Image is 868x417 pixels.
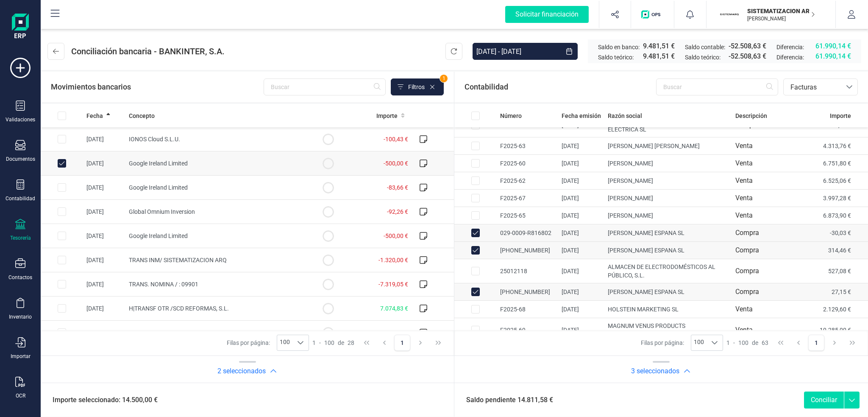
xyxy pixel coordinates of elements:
span: Importe seleccionado: 14.500,00 € [42,395,158,405]
div: Row Selected ce8d1290-2c5d-4667-8570-a82d343b83a4 [58,304,66,313]
td: F2025-69 [497,318,558,342]
img: Logo Finanedi [12,14,29,41]
td: [PHONE_NUMBER] [497,242,558,259]
input: Buscar [656,78,778,95]
div: Row Selected 3efad480-f3b7-4750-978e-b2932e1fb36f [58,232,66,240]
div: Row Unselected b406550d-17e5-4a6d-97d8-86a4042dcc20 [471,246,480,255]
button: Last Page [430,335,446,351]
span: -3.721,13 € [378,329,408,336]
span: 63 [762,339,768,347]
td: F2025-65 [497,207,558,224]
td: 6.873,90 € [815,207,868,224]
td: Compra [732,242,815,259]
span: 61.990,14 € [815,51,851,62]
div: Row Selected 47748771-147d-4bd6-a573-ce13a59c6f3f [471,211,480,220]
span: Saldo en banco: [598,43,640,51]
div: Row Unselected e704fd60-ffd2-4f48-88b2-4fe00c4e838d [58,159,66,168]
div: Inventario [9,313,32,320]
td: [DATE] [83,248,125,272]
span: TGSS. COTIZACION 001 RE [129,329,200,336]
td: [DATE] [83,224,125,248]
button: Solicitar financiación [495,1,599,28]
td: [PERSON_NAME] ESPANA SL [604,224,732,242]
span: Saldo contable: [685,43,725,51]
td: F2025-68 [497,301,558,318]
div: Row Unselected c81373c4-a718-483d-8740-a7e88b3367d9 [471,229,480,237]
td: F2025-60 [497,155,558,172]
td: 27,15 € [815,283,868,301]
div: Row Selected 1601d2ee-b89d-4532-9b54-5652188b1c50 [471,142,480,150]
button: Choose Date [561,43,578,60]
td: [DATE] [83,200,125,224]
td: [PERSON_NAME] [604,190,732,207]
span: -500,00 € [384,232,408,239]
span: -52.508,63 € [729,41,766,51]
div: Row Selected d491c9f6-4122-4a85-a8fb-1e4c3a2743d9 [471,305,480,313]
span: -1.320,00 € [378,257,408,263]
td: [PERSON_NAME] [604,207,732,224]
span: 100 [738,339,748,347]
span: Importe [830,112,851,120]
span: Global Omnium Inversion [129,208,195,215]
span: Diferencia: [776,43,804,51]
button: Last Page [844,335,860,351]
td: [PHONE_NUMBER] [497,283,558,301]
td: Venta [732,155,815,172]
button: Conciliar [804,392,844,409]
td: Venta [732,172,815,190]
button: SISISTEMATIZACION ARQUITECTONICA EN REFORMAS SL[PERSON_NAME] [717,1,825,28]
div: Row Selected 507223e6-f9c8-49f9-8414-083334f29472 [58,328,66,337]
div: Contabilidad [6,195,35,202]
span: Google Ireland Limited [129,232,188,239]
span: Movimientos bancarios [51,81,131,93]
span: Fecha [86,112,103,120]
span: Conciliación bancaria - BANKINTER, S.A. [71,45,225,57]
span: 100 [277,335,292,350]
div: Filas por página: [641,335,723,351]
td: [DATE] [558,137,604,155]
div: Row Selected eb3642df-0535-4b0b-82ca-cc6f9a45ae1a [58,135,66,143]
td: [PERSON_NAME] [604,155,732,172]
span: 1 [726,339,730,347]
span: -52.508,63 € [729,51,766,62]
span: Filtros [408,83,425,91]
button: Page 1 [394,335,410,351]
td: MAGNUM VENUS PRODUCTS [GEOGRAPHIC_DATA] [604,318,732,342]
span: 1 [440,75,448,82]
div: Row Selected a235ea3f-de3a-41a7-a50f-851d8133033e [58,183,66,192]
td: [DATE] [83,272,125,297]
td: 527,08 € [815,259,868,283]
img: SI [720,5,739,24]
td: F2025-63 [497,137,558,155]
span: -7.319,05 € [378,281,408,288]
div: Row Selected 705e0fec-44c3-4d5d-8a0a-d40d451160e9 [471,194,480,202]
td: 3.997,28 € [815,190,868,207]
td: Compra [732,259,815,283]
span: Saldo pendiente 14.811,58 € [456,395,553,405]
td: 6.525,06 € [815,172,868,190]
span: Diferencia: [776,53,804,62]
td: Venta [732,301,815,318]
button: Filtros [391,78,444,95]
td: [DATE] [558,318,604,342]
h2: 2 seleccionados [217,366,266,376]
span: 28 [348,339,354,347]
span: Google Ireland Limited [129,184,188,191]
div: Row Selected 3aabc3b6-323b-4d2b-9735-b1424106758c [58,207,66,216]
span: Fecha emisión [562,112,601,120]
td: 2.129,60 € [815,301,868,318]
td: 029-0009-R816802 [497,224,558,242]
td: [DATE] [83,127,125,151]
span: 7.074,83 € [380,305,408,312]
span: Saldo teórico: [685,53,721,62]
td: [DATE] [558,259,604,283]
span: Google Ireland Limited [129,160,188,167]
td: 25012118 [497,259,558,283]
td: [DATE] [558,301,604,318]
span: 9.481,51 € [643,41,675,51]
td: [DATE] [558,242,604,259]
span: 61.990,14 € [815,41,851,51]
td: F2025-62 [497,172,558,190]
td: [DATE] [558,207,604,224]
td: F2025-67 [497,190,558,207]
